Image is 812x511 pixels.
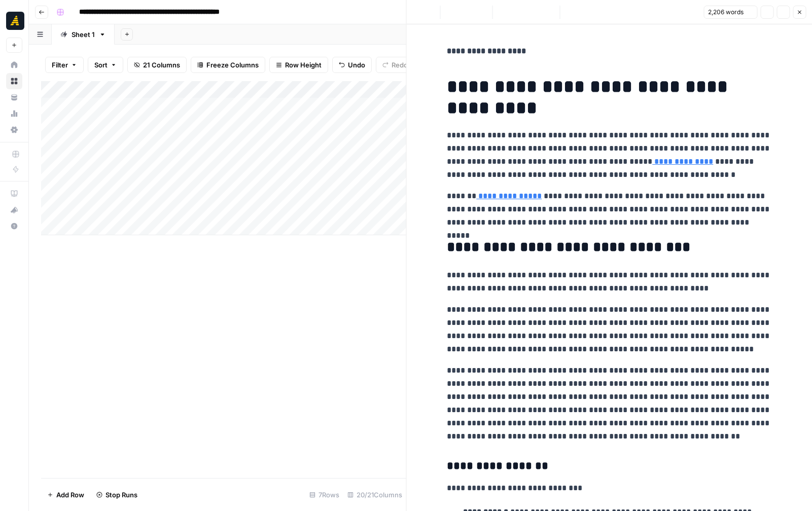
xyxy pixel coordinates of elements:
span: Sort [94,60,108,70]
button: Filter [45,57,84,73]
div: 20/21 Columns [343,487,406,503]
button: Undo [332,57,372,73]
span: Row Height [285,60,322,70]
button: Row Height [269,57,328,73]
span: Filter [52,60,68,70]
span: Undo [348,60,365,70]
button: 21 Columns [127,57,187,73]
button: 2,206 words [703,6,757,19]
a: Home [6,57,22,73]
img: Marketers in Demand Logo [6,12,24,30]
a: Browse [6,73,22,89]
span: Redo [392,60,408,70]
button: Workspace: Marketers in Demand [6,8,22,33]
div: What's new? [7,202,22,217]
a: Your Data [6,89,22,105]
span: Add Row [56,490,84,500]
button: Stop Runs [90,487,144,503]
a: AirOps Academy [6,186,22,202]
button: Redo [376,57,414,73]
div: 7 Rows [305,487,343,503]
a: Settings [6,122,22,138]
a: Sheet 1 [52,24,115,45]
span: Freeze Columns [206,60,259,70]
span: 2,206 words [708,8,744,17]
button: Sort [88,57,123,73]
button: Freeze Columns [191,57,265,73]
button: Add Row [41,487,90,503]
span: Stop Runs [105,490,137,500]
button: What's new? [6,202,22,218]
a: Usage [6,105,22,122]
div: Sheet 1 [72,29,95,40]
span: 21 Columns [143,60,180,70]
button: Help + Support [6,218,22,234]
